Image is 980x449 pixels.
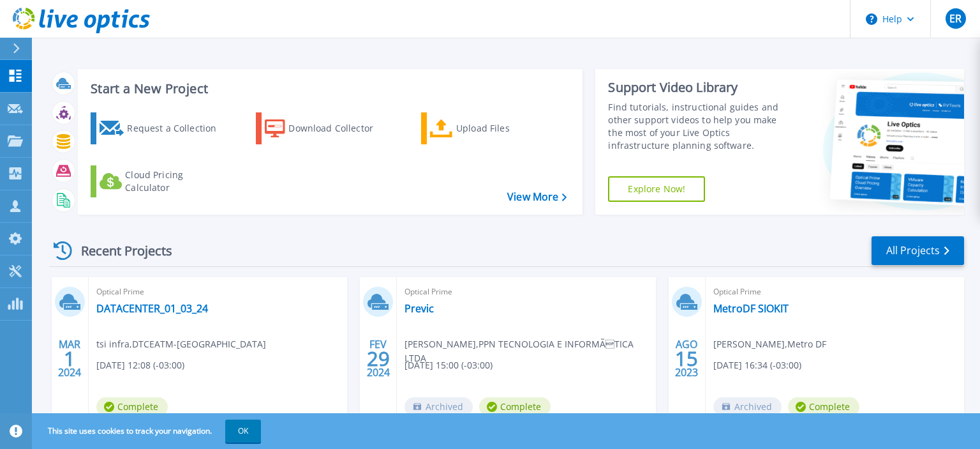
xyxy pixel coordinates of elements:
[713,397,782,416] span: Archived
[91,112,233,144] a: Request a Collection
[405,285,648,299] span: Optical Prime
[713,337,826,351] span: [PERSON_NAME] , Metro DF
[96,397,168,416] span: Complete
[405,358,493,372] span: [DATE] 15:00 (-03:00)
[608,79,793,96] div: Support Video Library
[674,335,699,382] div: AGO 2023
[57,335,82,382] div: MAR 2024
[608,176,705,202] a: Explore Now!
[713,302,789,315] a: MetroDF SIOKIT
[608,101,793,152] div: Find tutorials, instructional guides and other support videos to help you make the most of your L...
[405,397,473,416] span: Archived
[713,358,801,372] span: [DATE] 16:34 (-03:00)
[788,397,859,416] span: Complete
[225,420,261,443] button: OK
[421,112,563,144] a: Upload Files
[405,337,655,365] span: [PERSON_NAME] , PPN TECNOLOGIA E INFORMÃTICA LTDA
[35,420,261,443] span: This site uses cookies to track your navigation.
[507,191,567,203] a: View More
[713,285,956,299] span: Optical Prime
[405,302,434,315] a: Previc
[96,285,339,299] span: Optical Prime
[96,302,208,315] a: DATACENTER_01_03_24
[366,335,390,382] div: FEV 2024
[91,82,567,96] h3: Start a New Project
[675,353,698,364] span: 15
[288,116,390,141] div: Download Collector
[949,13,961,24] span: ER
[96,358,184,372] span: [DATE] 12:08 (-03:00)
[127,116,229,141] div: Request a Collection
[456,116,558,141] div: Upload Files
[479,397,551,416] span: Complete
[256,112,398,144] a: Download Collector
[96,337,266,351] span: tsi infra , DTCEATM-[GEOGRAPHIC_DATA]
[49,235,189,266] div: Recent Projects
[91,165,233,197] a: Cloud Pricing Calculator
[367,353,390,364] span: 29
[125,169,227,194] div: Cloud Pricing Calculator
[872,236,964,265] a: All Projects
[64,353,75,364] span: 1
